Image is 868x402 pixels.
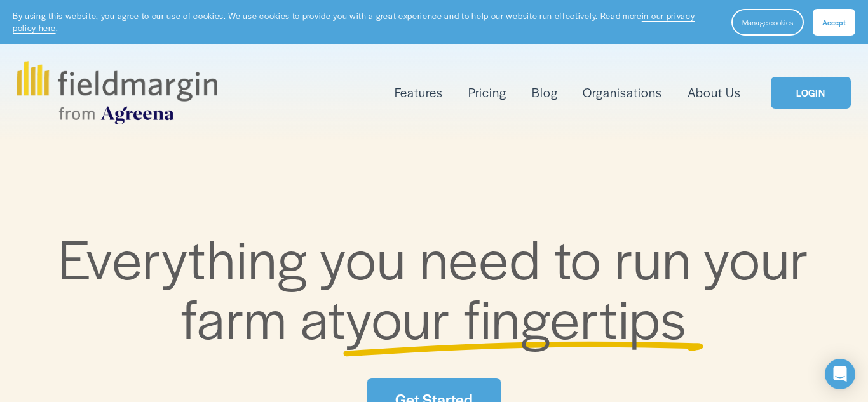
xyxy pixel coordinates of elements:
div: Open Intercom Messenger [825,359,855,389]
button: Manage cookies [731,9,804,36]
a: Blog [532,83,558,103]
button: Accept [813,9,855,36]
span: Accept [822,17,846,27]
a: in our privacy policy here [13,10,695,34]
a: Organisations [583,83,662,103]
img: fieldmargin.com [17,61,217,124]
span: your fingertips [346,278,687,355]
a: folder dropdown [395,83,443,103]
span: Manage cookies [742,17,793,27]
span: Features [395,84,443,102]
span: Everything you need to run your farm at [58,218,822,354]
a: About Us [688,83,741,103]
p: By using this website, you agree to our use of cookies. We use cookies to provide you with a grea... [13,10,719,34]
a: Pricing [468,83,506,103]
a: LOGIN [771,77,851,109]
